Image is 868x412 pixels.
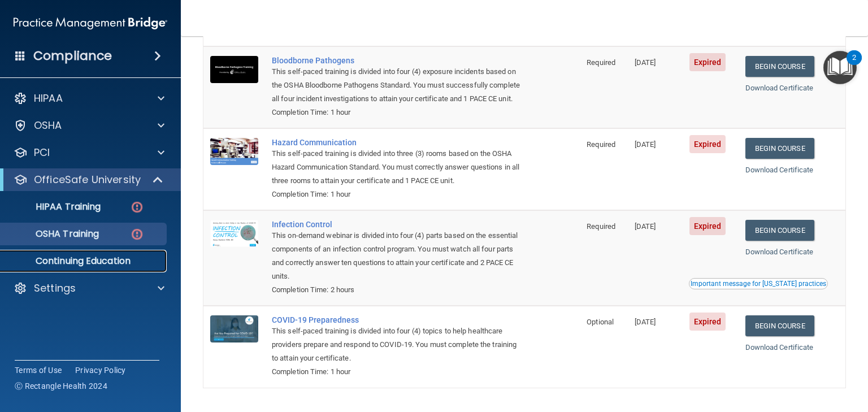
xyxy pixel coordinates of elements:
a: PCI [14,146,164,159]
div: Completion Time: 1 hour [272,188,523,201]
div: Important message for [US_STATE] practices [691,280,826,287]
a: Begin Course [745,138,814,159]
span: Required [587,58,615,67]
span: Optional [587,318,614,326]
button: Open Resource Center, 2 new notifications [823,51,857,84]
span: [DATE] [635,58,656,67]
div: Completion Time: 1 hour [272,365,523,379]
a: Download Certificate [745,84,814,92]
a: Begin Course [745,56,814,77]
p: OSHA Training [7,228,99,240]
a: Download Certificate [745,166,814,174]
div: This self-paced training is divided into four (4) topics to help healthcare providers prepare and... [272,324,523,365]
span: Expired [689,217,726,235]
p: Settings [34,281,76,295]
div: This self-paced training is divided into three (3) rooms based on the OSHA Hazard Communication S... [272,147,523,188]
a: Infection Control [272,220,523,229]
a: Begin Course [745,220,814,241]
div: This on-demand webinar is divided into four (4) parts based on the essential components of an inf... [272,229,523,283]
a: COVID-19 Preparedness [272,315,523,324]
img: PMB logo [14,12,167,34]
span: Expired [689,135,726,153]
img: danger-circle.6113f641.png [130,227,144,241]
a: Bloodborne Pathogens [272,56,523,65]
span: Required [587,222,615,231]
a: Terms of Use [15,365,62,376]
span: [DATE] [635,222,656,231]
p: OSHA [34,119,62,132]
p: OfficeSafe University [34,173,141,187]
a: OSHA [14,119,164,132]
a: Download Certificate [745,248,814,256]
img: danger-circle.6113f641.png [130,200,144,214]
a: Begin Course [745,315,814,336]
p: HIPAA [34,92,63,105]
a: Hazard Communication [272,138,523,147]
div: Completion Time: 1 hour [272,106,523,119]
span: [DATE] [635,318,656,326]
div: Completion Time: 2 hours [272,283,523,297]
a: Download Certificate [745,343,814,352]
span: Expired [689,53,726,71]
span: Expired [689,313,726,331]
p: PCI [34,146,50,159]
span: [DATE] [635,140,656,149]
div: 2 [852,58,856,72]
span: Ⓒ Rectangle Health 2024 [15,380,107,392]
div: This self-paced training is divided into four (4) exposure incidents based on the OSHA Bloodborne... [272,65,523,106]
a: Privacy Policy [75,365,126,376]
span: Required [587,140,615,149]
p: Continuing Education [7,255,162,267]
a: Settings [14,281,164,295]
a: OfficeSafe University [14,173,164,187]
h4: Compliance [33,48,112,64]
button: Read this if you are a dental practitioner in the state of CA [689,278,828,289]
p: HIPAA Training [7,201,101,212]
a: HIPAA [14,92,164,105]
